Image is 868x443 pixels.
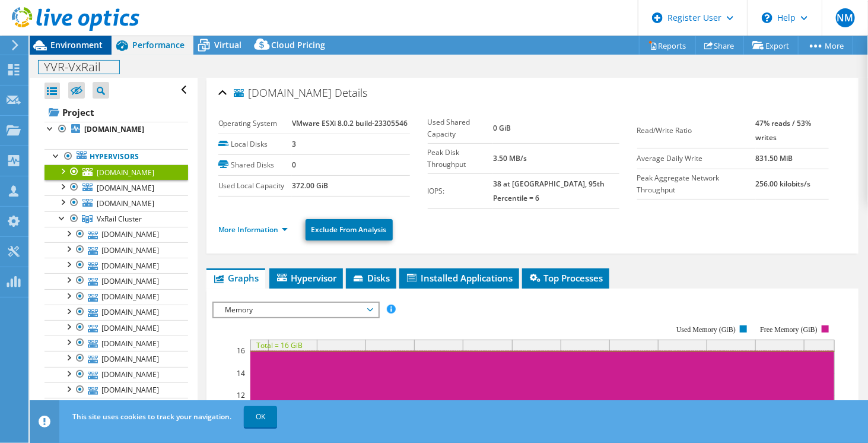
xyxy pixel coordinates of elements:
[762,12,772,23] svg: \n
[493,179,605,203] b: 38 at [GEOGRAPHIC_DATA], 95th Percentile = 6
[44,149,188,164] a: Hypervisors
[44,180,188,195] a: [DOMAIN_NAME]
[798,36,853,55] a: More
[97,183,154,193] span: [DOMAIN_NAME]
[44,320,188,336] a: [DOMAIN_NAME]
[234,87,332,99] span: [DOMAIN_NAME]
[44,336,188,351] a: [DOMAIN_NAME]
[132,39,185,50] span: Performance
[306,219,393,241] a: Exclude From Analysis
[218,118,292,129] label: Operating System
[214,39,241,50] span: Virtual
[292,160,296,170] b: 0
[493,153,527,163] b: 3.50 MB/s
[44,289,188,305] a: [DOMAIN_NAME]
[212,272,259,284] span: Graphs
[39,61,119,74] h1: YVR-VxRail
[44,367,188,382] a: [DOMAIN_NAME]
[44,273,188,289] a: [DOMAIN_NAME]
[756,153,793,163] b: 831.50 MiB
[97,167,154,178] span: [DOMAIN_NAME]
[97,198,154,208] span: [DOMAIN_NAME]
[44,211,188,227] a: VxRail Cluster
[428,185,493,197] label: IOPS:
[428,147,493,170] label: Peak Disk Throughput
[292,181,328,191] b: 372.00 GiB
[220,303,372,317] span: Memory
[237,346,245,356] text: 16
[44,351,188,366] a: [DOMAIN_NAME]
[271,39,325,50] span: Cloud Pricing
[44,195,188,211] a: [DOMAIN_NAME]
[275,272,337,284] span: Hypervisor
[676,325,736,334] text: Used Memory (GiB)
[218,138,292,150] label: Local Disks
[292,139,296,149] b: 3
[237,390,245,400] text: 12
[44,103,188,122] a: Project
[237,368,245,378] text: 14
[44,227,188,242] a: [DOMAIN_NAME]
[44,398,188,413] a: [DOMAIN_NAME]
[428,116,493,140] label: Used Shared Capacity
[637,153,756,164] label: Average Daily Write
[44,242,188,258] a: [DOMAIN_NAME]
[335,86,368,100] span: Details
[50,39,103,50] span: Environment
[639,36,696,55] a: Reports
[218,159,292,171] label: Shared Disks
[256,340,303,350] text: Total = 16 GiB
[292,118,408,128] b: VMware ESXi 8.0.2 build-23305546
[743,36,799,55] a: Export
[244,406,277,428] a: OK
[218,224,288,235] a: More Information
[44,164,188,180] a: [DOMAIN_NAME]
[97,214,142,224] span: VxRail Cluster
[44,122,188,137] a: [DOMAIN_NAME]
[756,179,811,189] b: 256.00 kilobits/s
[493,123,511,133] b: 0 GiB
[218,180,292,192] label: Used Local Capacity
[695,36,744,55] a: Share
[836,8,855,27] span: NM
[756,118,812,143] b: 47% reads / 53% writes
[528,272,603,284] span: Top Processes
[72,412,231,422] span: This site uses cookies to track your navigation.
[44,305,188,320] a: [DOMAIN_NAME]
[637,125,756,137] label: Read/Write Ratio
[760,325,818,334] text: Free Memory (GiB)
[44,382,188,398] a: [DOMAIN_NAME]
[637,172,756,196] label: Peak Aggregate Network Throughput
[84,124,144,134] b: [DOMAIN_NAME]
[405,272,513,284] span: Installed Applications
[352,272,390,284] span: Disks
[44,258,188,273] a: [DOMAIN_NAME]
